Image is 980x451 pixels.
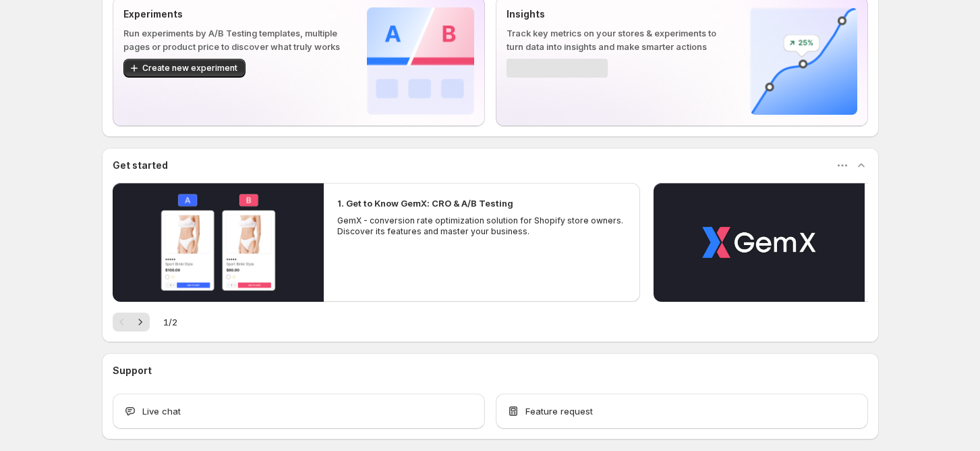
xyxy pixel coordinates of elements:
[113,183,324,302] button: Play video
[123,59,246,78] button: Create new experiment
[507,26,728,53] p: Track key metrics on your stores & experiments to turn data into insights and make smarter actions
[525,404,593,418] span: Feature request
[367,7,474,115] img: Experiments
[507,7,728,21] p: Insights
[337,196,513,210] h2: 1. Get to Know GemX: CRO & A/B Testing
[337,215,627,237] p: GemX - conversion rate optimization solution for Shopify store owners. Discover its features and ...
[113,364,152,377] h3: Support
[654,183,865,302] button: Play video
[142,404,181,418] span: Live chat
[142,63,237,74] span: Create new experiment
[123,7,345,21] p: Experiments
[113,313,150,331] nav: Pagination
[131,313,150,331] button: Next
[750,7,857,115] img: Insights
[123,26,345,53] p: Run experiments by A/B Testing templates, multiple pages or product price to discover what truly ...
[163,315,177,329] span: 1 / 2
[113,159,168,172] h3: Get started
